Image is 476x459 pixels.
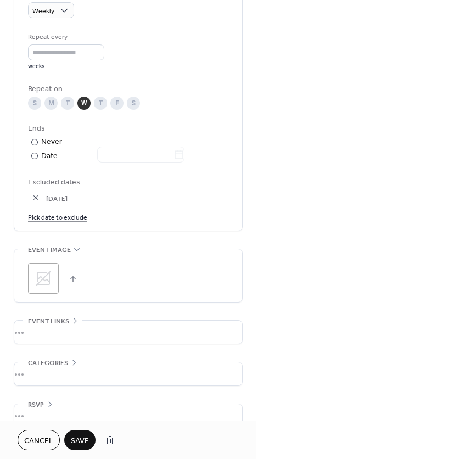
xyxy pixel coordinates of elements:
span: Pick date to exclude [28,212,87,223]
div: ••• [14,404,242,427]
div: F [110,97,124,110]
span: [DATE] [46,193,228,204]
span: Event links [28,316,69,327]
div: Never [41,136,63,148]
div: weeks [28,63,104,70]
div: M [44,97,58,110]
div: Ends [28,123,226,135]
span: Weekly [32,5,54,18]
div: ••• [14,321,242,344]
button: Save [64,430,96,450]
div: Repeat every [28,31,102,43]
div: ; [28,263,59,294]
div: S [28,97,41,110]
div: T [94,97,107,110]
div: ••• [14,362,242,385]
div: S [127,97,140,110]
span: Excluded dates [28,177,228,188]
button: Cancel [18,430,60,450]
div: W [77,97,91,110]
span: Cancel [24,435,53,447]
span: Save [71,435,89,447]
div: Date [41,150,184,163]
span: Categories [28,357,68,369]
span: RSVP [28,399,44,411]
span: Event image [28,244,71,256]
div: T [61,97,74,110]
div: Repeat on [28,83,226,95]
